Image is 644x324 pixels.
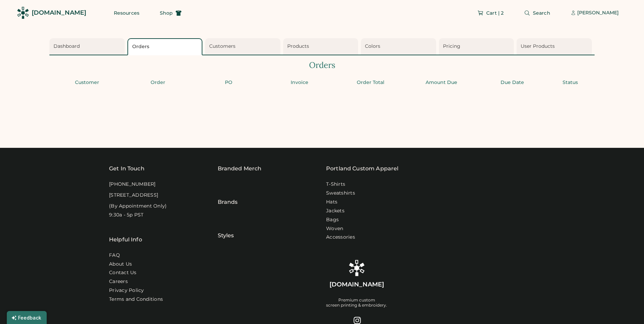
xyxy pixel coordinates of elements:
div: Orders [49,59,595,71]
div: Due Date [479,79,546,86]
span: Cart | 2 [486,11,504,15]
span: Search [533,11,550,15]
div: Helpful Info [109,236,142,244]
div: Colors [365,43,434,50]
div: (By Appointment Only) [109,203,167,210]
div: PO [195,79,262,86]
div: Order [124,79,191,86]
div: User Products [521,43,590,50]
div: Invoice [266,79,333,86]
div: Get In Touch [109,165,144,173]
img: Rendered Logo - Screens [349,260,365,276]
div: Brands [218,181,238,206]
div: Premium custom screen printing & embroidery. [326,297,387,308]
div: [STREET_ADDRESS] [109,192,158,199]
div: Branded Merch [218,165,262,173]
div: Products [287,43,356,50]
button: Cart | 2 [469,6,512,20]
div: [PERSON_NAME] [577,10,619,16]
a: Privacy Policy [109,287,144,294]
a: T-Shirts [326,181,345,188]
div: Dashboard [53,43,123,50]
div: Order Total [337,79,404,86]
img: Rendered Logo - Screens [17,7,29,19]
a: Careers [109,278,128,285]
a: Accessories [326,234,355,241]
div: Terms and Conditions [109,296,163,303]
div: Amount Due [408,79,475,86]
div: [DOMAIN_NAME] [32,9,86,17]
span: Shop [160,11,173,15]
button: Shop [152,6,190,20]
button: Resources [106,6,148,20]
div: [DOMAIN_NAME] [329,280,384,289]
a: Contact Us [109,269,137,276]
a: Bags [326,216,339,223]
a: Portland Custom Apparel [326,165,398,173]
div: Pricing [443,43,512,50]
div: Customers [209,43,278,50]
a: FAQ [109,252,120,259]
div: 9:30a - 5p PST [109,212,144,219]
a: Hats [326,199,337,206]
a: Jackets [326,208,344,214]
button: Search [516,6,558,20]
div: Styles [218,214,234,240]
div: Customer [53,79,120,86]
a: About Us [109,261,132,268]
a: Sweatshirts [326,190,355,197]
a: Woven [326,225,343,232]
div: [PHONE_NUMBER] [109,181,156,188]
div: Orders [132,43,200,50]
div: Status [550,79,591,86]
